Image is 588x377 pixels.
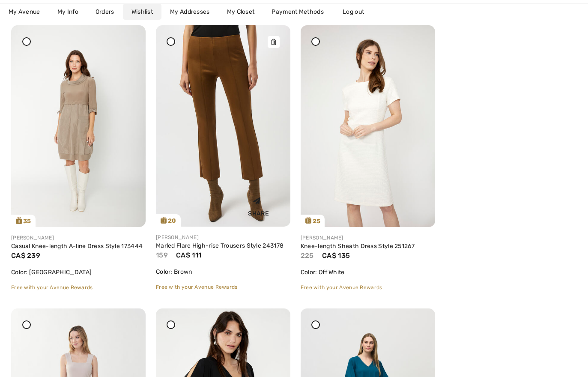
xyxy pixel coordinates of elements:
[322,251,350,260] span: CA$ 135
[11,251,40,260] span: CA$ 239
[161,4,218,20] a: My Addresses
[156,25,290,227] a: 20
[301,268,435,277] div: Color: Off White
[263,4,332,20] a: Payment Methods
[11,25,146,227] img: joseph-ribkoff-dresses-jumpsuits-java_173444m1_c496_search.jpg
[233,190,284,220] div: Share
[156,242,284,249] a: Marled Flare High-rise Trousers Style 243178
[156,267,290,276] div: Color: Brown
[123,4,161,20] a: Wishlist
[176,251,201,259] span: CA$ 111
[49,4,87,20] a: My Info
[301,242,415,250] a: Knee-length Sheath Dress Style 251267
[11,268,146,277] div: Color: [GEOGRAPHIC_DATA]
[156,283,290,291] div: Free with your Avenue Rewards
[156,233,290,241] div: [PERSON_NAME]
[156,25,290,227] img: joseph-ribkoff-pants-brown_243178d_2_906f_search.jpg
[9,7,40,16] span: My Avenue
[301,251,314,260] span: 225
[301,284,435,291] div: Free with your Avenue Rewards
[87,4,123,20] a: Orders
[301,234,435,242] div: [PERSON_NAME]
[11,234,146,242] div: [PERSON_NAME]
[11,284,146,291] div: Free with your Avenue Rewards
[11,242,143,250] a: Casual Knee-length A-line Dress Style 173444
[301,25,435,227] img: joseph-ribkoff-dresses-jumpsuits-off-white_251267a_2_b6d8_search.jpg
[334,4,381,20] a: Log out
[156,251,168,259] span: 159
[218,4,263,20] a: My Closet
[11,25,146,227] a: 35
[301,25,435,227] a: 25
